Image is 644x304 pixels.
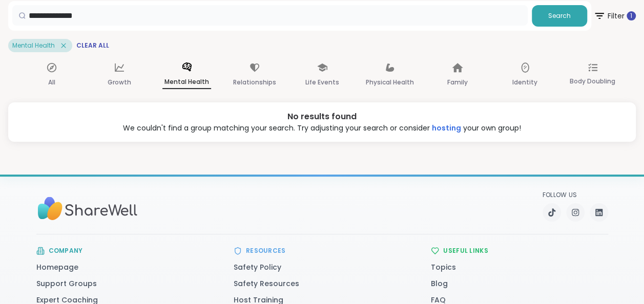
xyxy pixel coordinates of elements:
h3: Resources [246,247,286,255]
img: Sharewell [36,192,139,225]
a: Instagram [566,203,585,222]
p: Life Events [305,76,339,89]
p: Mental Health [162,76,211,89]
p: Growth [108,76,131,89]
button: Search [532,5,587,27]
span: Filter [593,4,636,28]
span: Clear All [76,41,109,50]
p: Body Doubling [570,75,615,88]
a: Safety Resources [234,278,299,289]
a: hosting [432,123,461,133]
a: Safety Policy [234,262,281,272]
span: Search [548,11,571,20]
a: Blog [431,278,448,289]
p: Relationships [233,76,276,89]
a: Topics [431,262,456,272]
div: No results found [16,111,628,123]
p: Follow Us [543,191,608,199]
h3: Company [49,247,83,255]
button: Filter 1 [593,1,636,31]
a: Support Groups [36,278,97,289]
div: We couldn't find a group matching your search. Try adjusting your search or consider your own group! [16,123,628,134]
a: LinkedIn [590,203,608,222]
p: All [48,76,55,89]
p: Family [447,76,468,89]
span: Mental Health [12,41,55,50]
p: Physical Health [366,76,414,89]
p: Identity [512,76,537,89]
a: Homepage [36,262,78,272]
a: TikTok [543,203,561,222]
span: 1 [630,12,632,20]
h3: Useful Links [443,247,488,255]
